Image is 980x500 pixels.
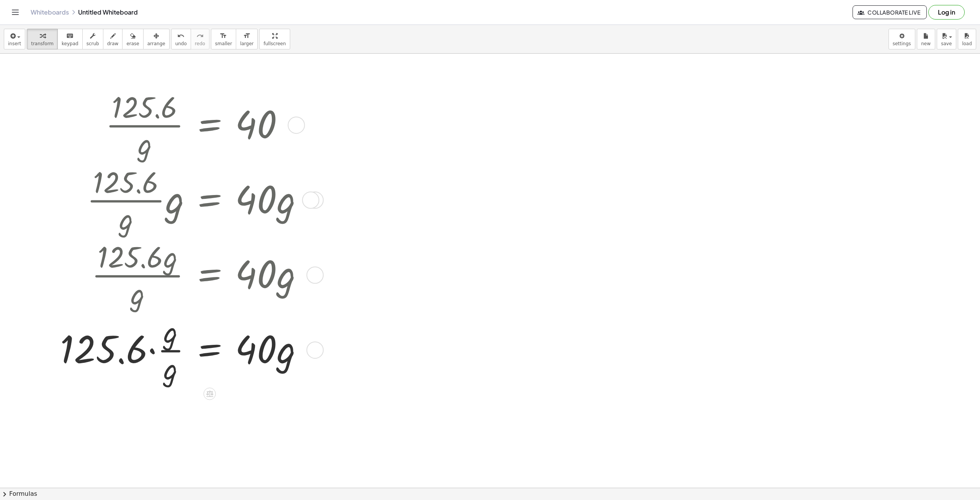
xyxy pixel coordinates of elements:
span: new [921,41,931,46]
span: fullscreen [263,41,286,46]
div: Apply the same math to both sides of the equation [204,388,216,400]
span: draw [107,41,119,46]
button: keyboardkeypad [57,29,83,49]
button: undoundo [171,29,191,49]
i: keyboard [66,31,73,41]
i: undo [177,31,185,41]
i: format_size [243,31,250,41]
span: undo [175,41,187,46]
button: Collaborate Live [853,5,927,19]
button: new [917,29,935,49]
button: redoredo [191,29,209,49]
button: load [958,29,976,49]
span: larger [240,41,253,46]
span: Collaborate Live [859,9,920,16]
span: redo [195,41,205,46]
button: Log in [928,5,965,20]
button: format_sizelarger [236,29,258,49]
span: arrange [147,41,165,46]
button: draw [103,29,123,49]
button: format_sizesmaller [211,29,236,49]
button: save [937,29,956,49]
a: Whiteboards [31,8,69,16]
i: redo [196,31,204,41]
button: scrub [82,29,103,49]
button: settings [889,29,915,49]
i: format_size [220,31,227,41]
button: fullscreen [259,29,290,49]
button: Toggle navigation [9,6,21,18]
button: arrange [143,29,170,49]
span: insert [8,41,21,46]
span: scrub [87,41,99,46]
span: keypad [62,41,78,46]
span: transform [31,41,54,46]
span: save [941,41,952,46]
span: load [962,41,972,46]
button: insert [4,29,25,49]
span: erase [126,41,139,46]
button: transform [27,29,58,49]
span: settings [893,41,911,46]
button: erase [122,29,143,49]
span: smaller [215,41,232,46]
